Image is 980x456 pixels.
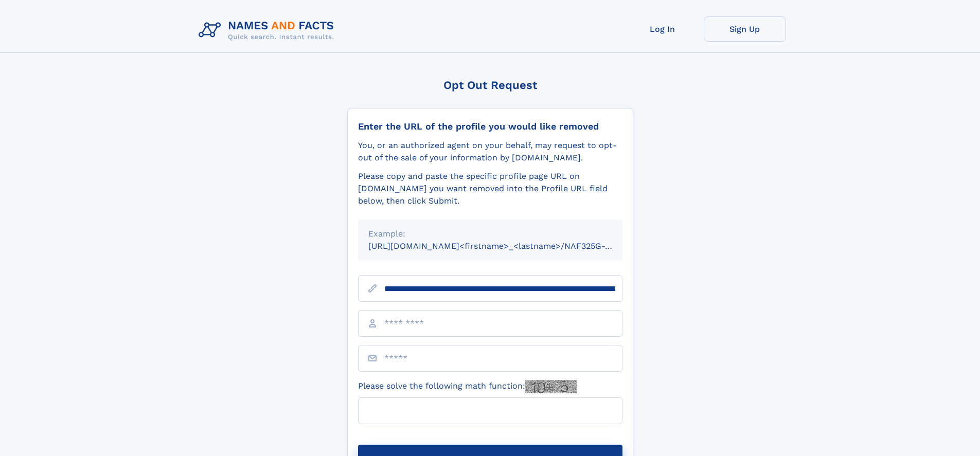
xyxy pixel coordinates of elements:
[358,380,577,393] label: Please solve the following math function:
[194,16,343,44] img: Logo Names and Facts
[347,79,633,92] div: Opt Out Request
[358,121,622,132] div: Enter the URL of the profile you would like removed
[358,170,622,207] div: Please copy and paste the specific profile page URL on [DOMAIN_NAME] you want removed into the Pr...
[368,241,642,251] small: [URL][DOMAIN_NAME]<firstname>_<lastname>/NAF325G-xxxxxxxx
[358,139,622,164] div: You, or an authorized agent on your behalf, may request to opt-out of the sale of your informatio...
[368,228,612,240] div: Example:
[621,16,704,42] a: Log In
[704,16,786,42] a: Sign Up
